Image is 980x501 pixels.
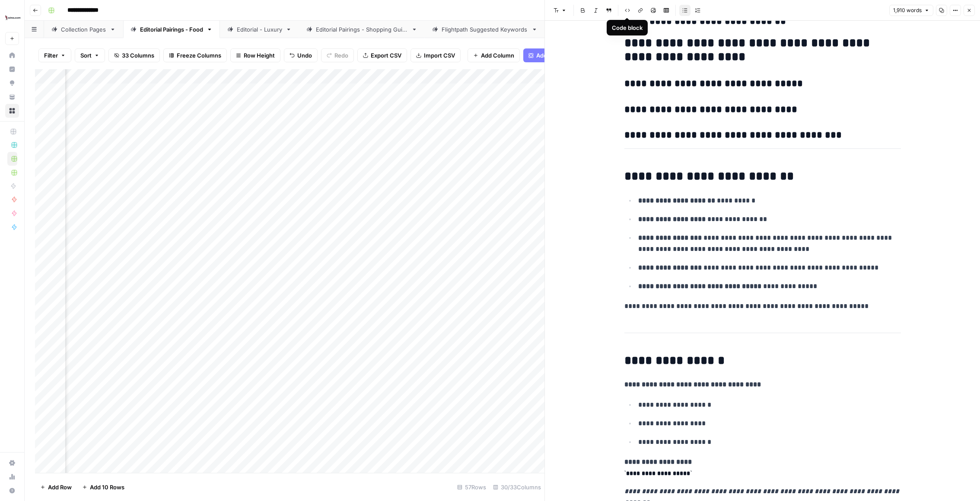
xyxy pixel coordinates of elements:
[334,51,348,60] span: Redo
[5,10,21,26] img: Wine Logo
[220,21,299,38] a: Editorial - Luxury
[5,48,19,62] a: Home
[48,483,72,491] span: Add Row
[38,48,71,62] button: Filter
[468,48,520,62] button: Add Column
[5,104,19,118] a: Browse
[357,48,407,62] button: Export CSV
[163,48,227,62] button: Freeze Columns
[108,48,160,62] button: 33 Columns
[5,62,19,76] a: Insights
[123,21,220,38] a: Editorial Pairings - Food
[177,51,221,60] span: Freeze Columns
[536,51,583,60] span: Add Power Agent
[284,48,318,62] button: Undo
[371,51,401,60] span: Export CSV
[299,21,425,38] a: Editorial Pairings - Shopping Guide
[5,456,19,470] a: Settings
[75,48,105,62] button: Sort
[5,470,19,484] a: Usage
[321,48,354,62] button: Redo
[490,480,544,494] div: 30/33 Columns
[5,90,19,104] a: Your Data
[442,25,528,34] div: Flightpath Suggested Keywords
[893,6,922,14] span: 1,910 words
[61,25,106,34] div: Collection Pages
[424,51,455,60] span: Import CSV
[90,483,124,491] span: Add 10 Rows
[5,76,19,90] a: Opportunities
[237,25,282,34] div: Editorial - Luxury
[122,51,154,60] span: 33 Columns
[5,484,19,498] button: Help + Support
[889,5,933,16] button: 1,910 words
[523,48,589,62] button: Add Power Agent
[35,480,77,494] button: Add Row
[316,25,408,34] div: Editorial Pairings - Shopping Guide
[481,51,514,60] span: Add Column
[80,51,92,60] span: Sort
[297,51,312,60] span: Undo
[44,21,123,38] a: Collection Pages
[612,23,643,32] div: Code block
[410,48,461,62] button: Import CSV
[244,51,275,60] span: Row Height
[425,21,545,38] a: Flightpath Suggested Keywords
[140,25,203,34] div: Editorial Pairings - Food
[230,48,280,62] button: Row Height
[454,480,490,494] div: 57 Rows
[44,51,58,60] span: Filter
[5,7,19,29] button: Workspace: Wine
[77,480,130,494] button: Add 10 Rows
